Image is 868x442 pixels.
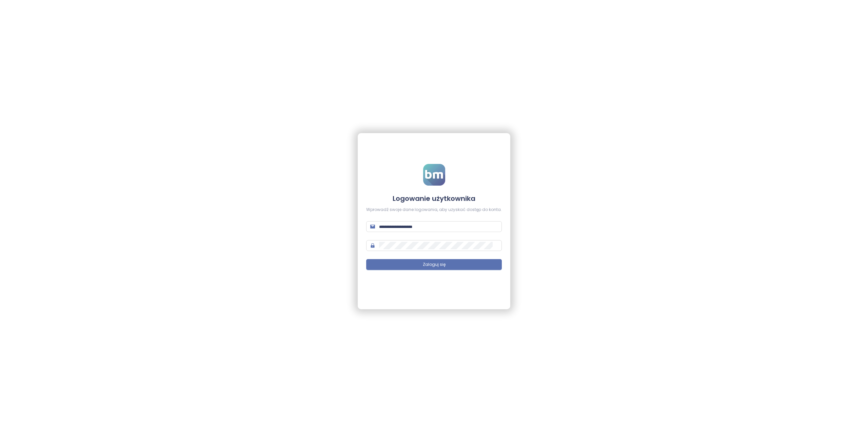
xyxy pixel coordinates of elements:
[366,194,502,203] h4: Logowanie użytkownika
[370,224,375,229] span: mail
[423,164,445,186] img: logo
[366,207,502,213] div: Wprowadź swoje dane logowania, aby uzyskać dostęp do konta.
[370,243,375,248] span: lock
[366,259,502,270] button: Zaloguj się
[423,261,446,268] span: Zaloguj się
